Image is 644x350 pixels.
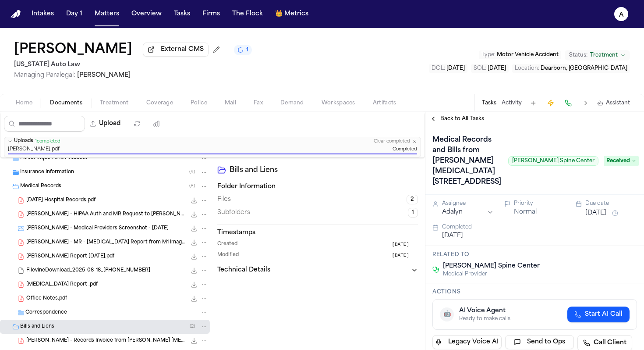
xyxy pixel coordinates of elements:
[393,146,417,153] span: Completed
[190,238,198,247] button: Download D. Gaynor - MR - MRI Report from M1 Imaging - 7.18.25
[217,266,270,275] h3: Technical Details
[459,307,510,315] div: AI Voice Agent
[432,251,637,258] h3: Related to
[26,337,186,345] span: [PERSON_NAME] - Records Invoice from [PERSON_NAME] [MEDICAL_DATA] - [DATE]
[425,115,488,122] button: Back to All Tasks
[408,208,418,218] span: 1
[217,229,418,237] h3: Timestamps
[514,200,566,207] div: Priority
[4,137,421,146] button: Uploads1completedClear completed
[26,267,150,275] span: FilevineDownload_2025-08-18_[PHONE_NUMBER]
[597,100,630,107] button: Assistant
[143,43,209,57] button: External CMS
[11,10,21,18] a: Home
[26,295,67,303] span: Office Notes.pdf
[479,50,561,59] button: Edit Type: Motor Vehicle Accident
[515,66,539,71] span: Location :
[28,6,57,22] button: Intakes
[190,224,198,233] button: Download D. Gaynor - Medical Providers Screenshot - 8.6.25
[190,252,198,261] button: Download Dr. Fahim Report 8.21.25.pdf
[514,208,537,217] button: Normal
[14,138,33,145] span: Uploads
[20,183,61,190] span: Medical Records
[373,100,396,107] span: Artifacts
[443,271,540,278] span: Medical Provider
[585,310,623,319] span: Start AI Call
[77,72,131,79] span: [PERSON_NAME]
[35,139,60,144] span: 1 completed
[11,10,21,18] img: Finch Logo
[541,66,627,71] span: Dearborn, [GEOGRAPHIC_DATA]
[189,170,195,175] span: ( 9 )
[604,156,639,166] span: Received
[26,281,98,289] span: [MEDICAL_DATA] Report .pdf
[440,115,484,122] span: Back to All Tasks
[146,100,173,107] span: Coverage
[590,52,618,59] span: Treatment
[26,197,96,204] span: [DATE] Hospital Records.pdf
[217,208,250,217] span: Subfolders
[585,200,637,207] div: Due date
[20,155,87,162] span: Police Report and Evidence
[16,100,32,107] span: Home
[569,52,587,59] span: Status:
[190,196,198,205] button: Download Ascension Hospital Records.pdf
[459,315,510,322] div: Ready to make calls
[229,6,266,22] button: The Flock
[481,52,495,57] span: Type :
[26,239,186,246] span: [PERSON_NAME] - MR - [MEDICAL_DATA] Report from M1 Imaging - [DATE]
[429,133,505,189] h1: Medical Records and Bills from [PERSON_NAME] [MEDICAL_DATA] [STREET_ADDRESS]
[190,336,198,345] button: Download D. Gaynor - Records Invoice from Ruffini Chiropractic - 8.19.25
[189,184,195,189] span: ( 8 )
[20,169,74,176] span: Insurance Information
[14,42,132,58] button: Edit matter name
[505,335,574,349] button: Send to Ops
[85,116,126,132] button: Upload
[190,266,198,275] button: Download FilevineDownload_2025-08-18_19-31-58-914
[100,100,129,107] span: Treatment
[512,64,630,73] button: Edit Location: Dearborn, MI
[497,52,559,57] span: Motor Vehicle Accident
[225,100,236,107] span: Mail
[25,309,67,317] span: Correspondence
[502,100,522,107] button: Activity
[14,72,75,79] span: Managing Paralegal:
[429,64,467,73] button: Edit DOL: 2025-05-14
[190,210,198,219] button: Download D. Gaynor - HIPAA Auth and MR Request to Glazer Spine Center - 8.19.25
[14,60,252,70] h2: [US_STATE] Auto Law
[567,307,630,322] button: Start AI Call
[610,208,620,218] button: Snooze task
[20,323,54,331] span: Bills and Liens
[280,100,304,107] span: Demand
[407,195,418,204] span: 2
[190,294,198,303] button: Download Office Notes.pdf
[272,6,312,22] button: crownMetrics
[246,46,248,54] span: 1
[217,182,418,191] h3: Folder Information
[50,100,82,107] span: Documents
[4,116,85,132] input: Search files
[606,100,630,107] span: Assistant
[26,225,169,232] span: [PERSON_NAME] - Medical Providers Screenshot - [DATE]
[442,200,494,207] div: Assignee
[91,6,123,22] button: Matters
[191,100,207,107] span: Police
[442,224,637,231] div: Completed
[545,97,557,109] button: Create Immediate Task
[63,6,86,22] button: Day 1
[14,42,132,58] h1: [PERSON_NAME]
[230,165,418,175] h2: Bills and Liens
[217,241,237,248] span: Created
[443,262,540,271] span: [PERSON_NAME] Spine Center
[190,280,198,289] button: Download MRI Report .pdf
[392,252,409,259] span: [DATE]
[432,66,445,71] span: DOL :
[8,146,60,153] span: [PERSON_NAME].pdf
[254,100,263,107] span: Fax
[199,6,223,22] a: Firms
[217,195,231,204] span: Files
